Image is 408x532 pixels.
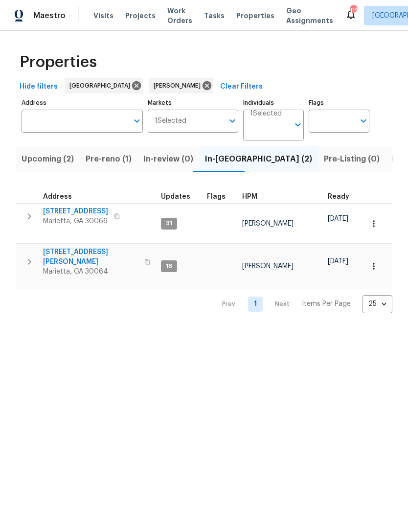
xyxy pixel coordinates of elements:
span: Work Orders [167,6,192,25]
label: Flags [309,100,369,106]
span: Marietta, GA 30064 [43,267,138,277]
nav: Pagination Navigation [213,295,392,313]
span: Visits [93,11,113,21]
span: Ready [328,193,349,200]
div: 112 [350,6,357,16]
span: 1 Selected [250,110,282,118]
span: Address [43,193,72,200]
span: [PERSON_NAME] [242,263,294,270]
span: 1 Selected [155,117,186,125]
span: 31 [162,219,176,228]
span: [PERSON_NAME] [242,220,294,227]
label: Address [22,100,143,106]
span: Flags [207,193,226,200]
span: Maestro [33,11,66,21]
button: Open [226,114,239,128]
span: Geo Assignments [286,6,333,25]
a: Goto page 1 [248,297,263,312]
button: Open [357,114,370,128]
button: Open [291,118,305,132]
span: Properties [236,11,274,21]
span: Marietta, GA 30066 [43,216,108,226]
span: In-review (0) [143,152,193,166]
button: Clear Filters [216,78,267,96]
span: [STREET_ADDRESS][PERSON_NAME] [43,247,138,267]
button: Open [130,114,144,128]
span: Properties [20,57,97,67]
span: Clear Filters [220,81,263,93]
span: [PERSON_NAME] [154,81,204,91]
span: Pre-Listing (0) [324,152,380,166]
span: Pre-reno (1) [86,152,132,166]
span: Tasks [204,12,225,19]
span: [STREET_ADDRESS] [43,207,108,216]
span: In-[GEOGRAPHIC_DATA] (2) [205,152,312,166]
span: Upcoming (2) [22,152,74,166]
label: Individuals [243,100,304,106]
span: Projects [125,11,156,21]
span: Hide filters [20,81,58,93]
label: Markets [148,100,239,106]
div: Earliest renovation start date (first business day after COE or Checkout) [328,193,358,200]
p: Items Per Page [302,299,351,309]
span: [DATE] [328,215,348,222]
span: Updates [161,193,190,200]
div: 25 [363,291,392,317]
div: [PERSON_NAME] [149,78,213,93]
span: [DATE] [328,258,348,265]
span: [GEOGRAPHIC_DATA] [69,81,134,91]
span: 18 [162,262,176,271]
span: HPM [242,193,257,200]
div: [GEOGRAPHIC_DATA] [65,78,143,93]
button: Hide filters [16,78,62,96]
